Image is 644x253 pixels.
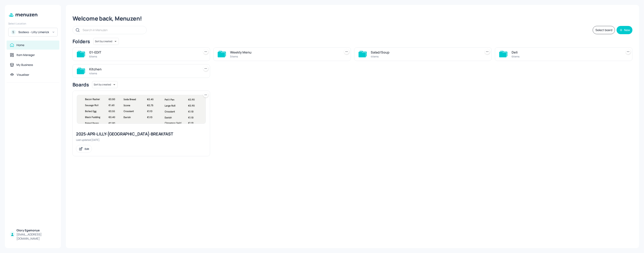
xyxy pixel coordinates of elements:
div: Salad/Soup [371,50,480,55]
div: Deli [512,50,621,55]
div: Item Manager [16,53,35,57]
div: 5 items [230,55,339,58]
div: 6 items [512,55,621,58]
div: Weekly Menu [230,50,339,55]
div: Edit [85,147,89,151]
input: Search in Menuzen [83,27,142,33]
div: Home [16,43,24,47]
div: Select Location [8,22,58,25]
div: Sodexo - Lilly Limerick [18,30,49,34]
div: My Business [16,63,33,67]
div: 4 items [371,55,480,58]
div: 4 items [89,72,198,75]
div: Welcome back, Menuzen! [72,15,632,22]
div: Folders [72,38,90,45]
button: Select board [593,26,615,34]
div: S [11,30,16,35]
div: Visualiser [17,73,29,77]
div: 01-EDIT [89,50,198,55]
div: Sort by created [92,80,118,89]
div: Boards [72,81,89,88]
div: 2025-APR-LILLY-[GEOGRAPHIC_DATA]-BREAKFAST [76,131,207,137]
div: New [624,29,630,31]
div: Kitchen [89,67,198,72]
button: New [617,26,632,34]
img: 2025-05-02-1746199592946nkyiktzfc47.jpeg [77,95,206,124]
div: Glory Egemonye [16,228,56,232]
div: Last updated [DATE]. [76,138,207,142]
div: 6 items [89,55,198,58]
div: [EMAIL_ADDRESS][DOMAIN_NAME] [16,232,56,241]
div: Sort by created [93,37,119,45]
